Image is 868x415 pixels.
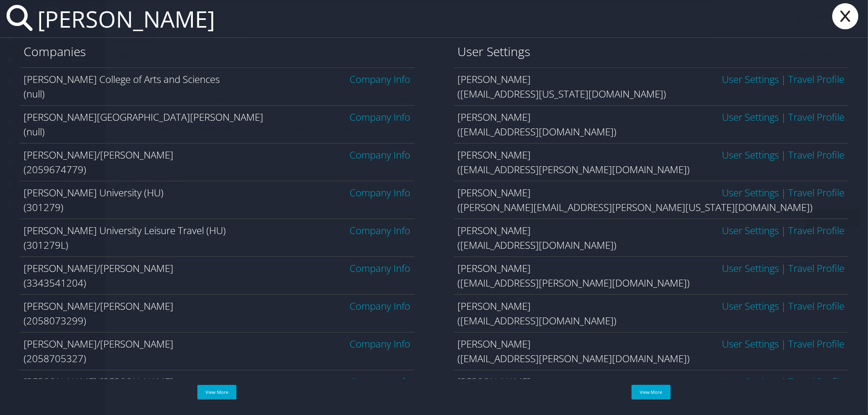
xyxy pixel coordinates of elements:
span: [PERSON_NAME]/[PERSON_NAME] [24,148,173,161]
span: [PERSON_NAME] [458,186,531,199]
span: | [779,375,788,388]
div: (2058073299) [24,313,411,328]
div: ([EMAIL_ADDRESS][US_STATE][DOMAIN_NAME]) [458,87,845,101]
a: User Settings [722,224,779,237]
a: Company Info [350,110,411,124]
div: ([EMAIL_ADDRESS][PERSON_NAME][DOMAIN_NAME]) [458,276,845,290]
a: View OBT Profile [788,261,844,275]
a: View More [197,385,236,400]
div: ([EMAIL_ADDRESS][DOMAIN_NAME]) [458,313,845,328]
span: [PERSON_NAME]/[PERSON_NAME] [24,299,173,313]
a: User Settings [722,148,779,161]
a: View OBT Profile [788,110,844,124]
span: | [779,299,788,313]
a: Company Info [350,186,411,199]
div: ([EMAIL_ADDRESS][PERSON_NAME][DOMAIN_NAME]) [458,162,845,177]
a: User Settings [722,186,779,199]
span: [PERSON_NAME]/[PERSON_NAME] [24,375,173,388]
a: View OBT Profile [788,375,844,388]
a: Company Info [350,224,411,237]
a: User Settings [722,375,779,388]
span: [PERSON_NAME] [458,261,531,275]
span: | [779,337,788,350]
a: View OBT Profile [788,148,844,161]
div: (2059674779) [24,162,411,177]
a: User Settings [722,337,779,350]
span: [PERSON_NAME] [458,148,531,161]
a: Company Info [350,148,411,161]
a: View More [632,385,671,400]
span: [PERSON_NAME] University (HU) [24,186,164,199]
span: | [779,72,788,86]
a: Company Info [350,261,411,275]
div: (301279L) [24,238,411,252]
h1: Companies [24,43,411,60]
div: (null) [24,124,411,139]
div: ([EMAIL_ADDRESS][DOMAIN_NAME]) [458,238,845,252]
span: [PERSON_NAME]/[PERSON_NAME] [24,337,173,350]
div: ([PERSON_NAME][EMAIL_ADDRESS][PERSON_NAME][US_STATE][DOMAIN_NAME]) [458,200,845,215]
div: [PERSON_NAME][GEOGRAPHIC_DATA][PERSON_NAME] [24,110,411,124]
span: [PERSON_NAME] [458,224,531,237]
a: View OBT Profile [788,224,844,237]
a: User Settings [722,261,779,275]
a: Company Info [350,375,411,388]
div: (null) [24,87,411,101]
span: [PERSON_NAME] [458,375,531,388]
a: View OBT Profile [788,299,844,313]
span: | [779,224,788,237]
span: [PERSON_NAME] [458,337,531,350]
span: | [779,110,788,124]
h1: User Settings [458,43,845,60]
span: [PERSON_NAME]/[PERSON_NAME] [24,261,173,275]
span: [PERSON_NAME] [458,299,531,313]
a: View OBT Profile [788,337,844,350]
span: | [779,186,788,199]
a: Company Info [350,299,411,313]
a: View OBT Profile [788,186,844,199]
a: Company Info [350,72,411,86]
div: ([EMAIL_ADDRESS][PERSON_NAME][DOMAIN_NAME]) [458,351,845,366]
span: | [779,261,788,275]
div: (2058705327) [24,351,411,366]
span: | [779,148,788,161]
div: [PERSON_NAME] College of Arts and Sciences [24,72,411,87]
div: ([EMAIL_ADDRESS][DOMAIN_NAME]) [458,124,845,139]
span: [PERSON_NAME] University Leisure Travel (HU) [24,224,226,237]
span: [PERSON_NAME] [458,110,531,124]
a: User Settings [722,110,779,124]
a: Company Info [350,337,411,350]
div: (301279) [24,200,411,215]
span: [PERSON_NAME] [458,72,531,86]
a: View OBT Profile [788,72,844,86]
a: User Settings [722,72,779,86]
div: (3343541204) [24,276,411,290]
a: User Settings [722,299,779,313]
